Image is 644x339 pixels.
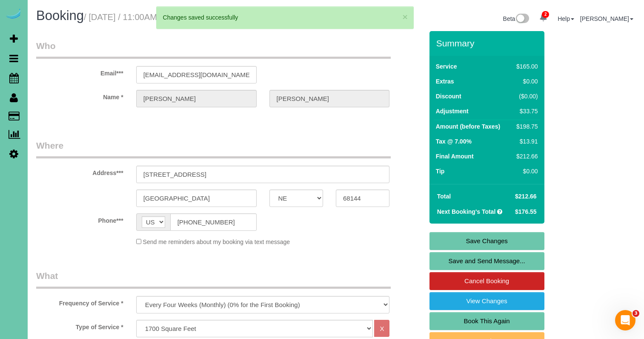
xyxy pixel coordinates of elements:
[436,152,474,161] label: Final Amount
[513,152,538,161] div: $212.66
[513,107,538,115] div: $33.75
[30,296,130,307] label: Frequency of Service *
[429,272,544,290] a: Cancel Booking
[535,9,552,27] a: 2
[429,312,544,330] a: Book This Again
[429,232,544,250] a: Save Changes
[515,193,537,200] span: $212.66
[515,208,537,215] span: $176.55
[437,193,451,200] strong: Total
[615,310,635,330] iframe: Intercom live chat
[436,167,445,175] label: Tip
[580,15,633,22] a: [PERSON_NAME]
[513,62,538,71] div: $165.00
[503,15,530,22] a: Beta
[513,122,538,131] div: $198.75
[436,107,469,115] label: Adjustment
[436,122,500,131] label: Amount (before Taxes)
[436,92,461,101] label: Discount
[513,137,538,146] div: $13.91
[436,38,540,48] h3: Summary
[515,14,529,25] img: New interface
[403,12,408,21] button: ×
[84,12,278,22] small: / [DATE] / 11:00AM / [PERSON_NAME]
[36,40,391,59] legend: Who
[36,8,84,23] span: Booking
[30,320,130,331] label: Type of Service *
[36,270,391,289] legend: What
[513,92,538,101] div: ($0.00)
[5,9,22,20] img: Automaid Logo
[163,13,407,22] div: Changes saved successfully
[429,292,544,310] a: View Changes
[633,310,639,317] span: 3
[429,252,544,270] a: Save and Send Message...
[436,137,472,146] label: Tax @ 7.00%
[143,238,290,245] span: Send me reminders about my booking via text message
[36,139,391,158] legend: Where
[436,77,454,86] label: Extras
[30,90,130,101] label: Name *
[542,11,549,18] span: 2
[513,167,538,175] div: $0.00
[558,15,574,22] a: Help
[513,77,538,86] div: $0.00
[436,62,457,71] label: Service
[437,208,496,215] strong: Next Booking's Total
